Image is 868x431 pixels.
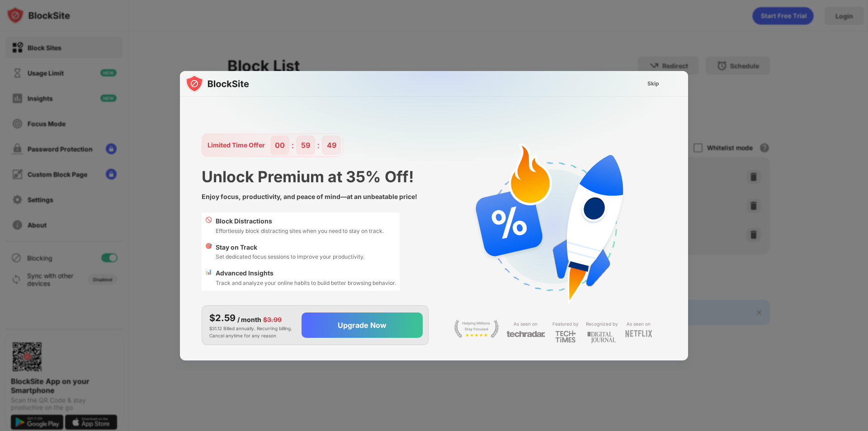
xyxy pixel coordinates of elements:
[263,315,282,325] div: $3.99
[506,330,545,338] img: light-techradar.svg
[209,311,294,339] div: $31.12 Billed annually. Recurring billing. Cancel anytime for any reason
[205,268,212,287] div: 📊
[647,79,659,88] div: Skip
[555,330,576,343] img: light-techtimes.svg
[454,320,499,338] img: light-stay-focus.svg
[587,330,616,345] img: light-digital-journal.svg
[338,321,387,330] div: Upgrade Now
[552,320,579,328] div: Featured by
[216,279,396,287] div: Track and analyze your online habits to build better browsing behavior.
[185,71,693,250] img: gradient.svg
[586,320,618,328] div: Recognized by
[209,311,236,325] div: $2.59
[625,330,652,337] img: light-netflix.svg
[216,268,396,278] div: Advanced Insights
[237,315,261,325] div: / month
[216,252,364,261] div: Set dedicated focus sessions to improve your productivity.
[205,242,212,261] div: 🎯
[627,320,651,328] div: As seen on
[514,320,538,328] div: As seen on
